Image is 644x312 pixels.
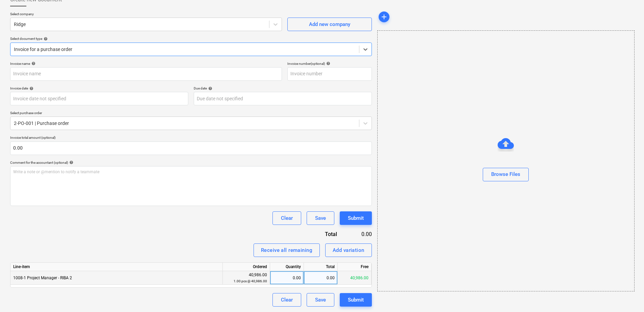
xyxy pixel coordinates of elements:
[348,214,364,223] div: Submit
[10,160,372,165] div: Comment for the accountant (optional)
[10,135,372,141] p: Invoice total amount (optional)
[491,170,520,179] div: Browse Files
[10,36,372,41] div: Select document type
[287,18,372,31] button: Add new company
[10,67,282,81] input: Invoice name
[483,168,529,181] button: Browse Files
[348,295,364,304] div: Submit
[338,271,372,285] div: 40,986.00
[10,141,372,155] input: Invoice total amount (optional)
[340,211,372,225] button: Submit
[333,246,364,255] div: Add variation
[272,211,301,225] button: Clear
[304,263,338,271] div: Total
[380,13,388,21] span: add
[287,67,372,81] input: Invoice number
[30,61,35,66] span: help
[28,86,33,90] span: help
[284,230,348,238] div: Total
[338,263,372,271] div: Free
[307,211,334,225] button: Save
[261,246,312,255] div: Receive all remaining
[272,293,301,307] button: Clear
[68,160,73,164] span: help
[281,295,293,304] div: Clear
[348,230,372,238] div: 0.00
[234,279,267,283] small: 1.00 pcs @ 40,986.00
[304,271,338,285] div: 0.00
[307,293,334,307] button: Save
[10,111,372,116] p: Select purchase order
[194,86,372,90] div: Due date
[287,61,372,66] div: Invoice number (optional)
[610,280,644,312] iframe: Chat Widget
[13,276,72,280] span: 1008-1 Project Manager - RIBA 2
[270,263,304,271] div: Quantity
[194,92,372,105] input: Due date not specified
[10,12,282,18] p: Select company
[10,263,223,271] div: Line-item
[42,37,48,41] span: help
[207,86,212,90] span: help
[225,272,267,284] div: 40,986.00
[309,20,350,29] div: Add new company
[281,214,293,223] div: Clear
[254,243,320,257] button: Receive all remaining
[273,271,301,285] div: 0.00
[377,30,635,291] div: Browse Files
[325,243,372,257] button: Add variation
[315,295,326,304] div: Save
[340,293,372,307] button: Submit
[315,214,326,223] div: Save
[10,61,282,66] div: Invoice name
[223,263,270,271] div: Ordered
[10,92,188,105] input: Invoice date not specified
[10,86,188,90] div: Invoice date
[325,61,330,66] span: help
